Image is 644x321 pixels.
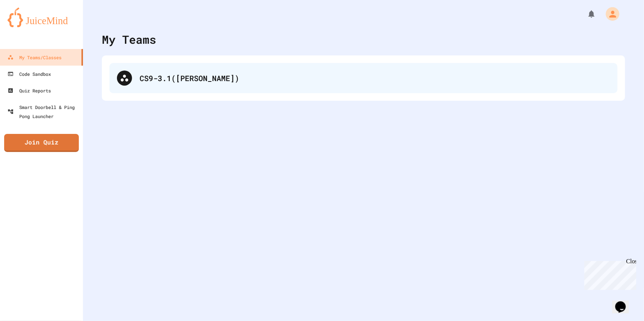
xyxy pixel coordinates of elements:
[8,8,75,27] img: logo-orange.svg
[612,291,636,313] iframe: chat widget
[573,8,598,20] div: My Notifications
[109,63,618,93] div: CS9-3.1([PERSON_NAME])
[140,72,610,84] div: CS9-3.1([PERSON_NAME])
[8,69,51,78] div: Code Sandbox
[8,86,51,95] div: Quiz Reports
[4,134,79,152] a: Join Quiz
[3,3,52,48] div: Chat with us now!Close
[598,5,621,23] div: My Account
[102,31,156,48] div: My Teams
[8,53,61,62] div: My Teams/Classes
[8,103,80,121] div: Smart Doorbell & Ping Pong Launcher
[581,258,636,290] iframe: chat widget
